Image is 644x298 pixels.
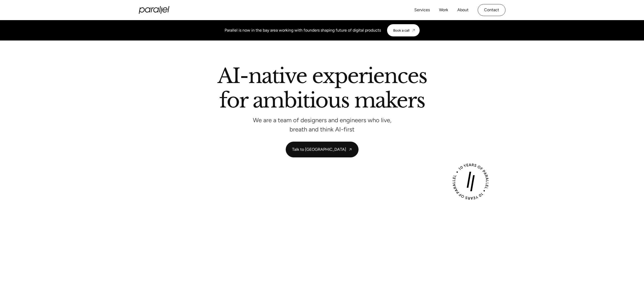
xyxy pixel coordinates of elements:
[414,6,430,14] a: Services
[439,6,448,14] a: Work
[246,118,399,131] p: We are a team of designers and engineers who live, breath and think AI-first
[139,6,169,14] a: home
[225,27,381,33] div: Parallel is now in the bay area working with founders shaping future of digital products
[387,24,420,36] a: Book a call
[177,66,467,113] h2: AI-native experiences for ambitious makers
[478,4,505,16] a: Contact
[457,6,469,14] a: About
[393,28,409,32] div: Book a call
[412,28,416,32] img: CTA arrow image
